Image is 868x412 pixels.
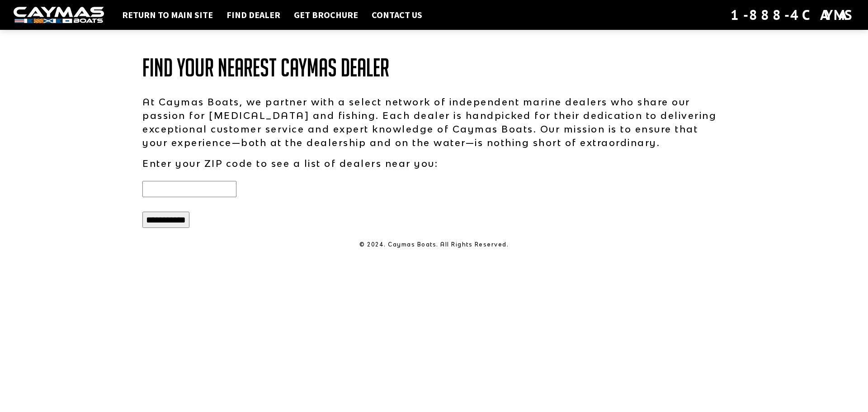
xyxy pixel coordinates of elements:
[118,9,217,21] a: Return to main site
[142,95,726,149] p: At Caymas Boats, we partner with a select network of independent marine dealers who share our pas...
[222,9,285,21] a: Find Dealer
[14,7,104,24] img: white-logo-c9c8dbefe5ff5ceceb0f0178aa75bf4bb51f6bca0971e226c86eb53dfe498488.png
[142,54,726,81] h1: Find Your Nearest Caymas Dealer
[367,9,427,21] a: Contact Us
[731,5,854,25] div: 1-888-4CAYMAS
[142,156,726,170] p: Enter your ZIP code to see a list of dealers near you:
[289,9,363,21] a: Get Brochure
[142,241,726,249] p: © 2024. Caymas Boats. All Rights Reserved.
